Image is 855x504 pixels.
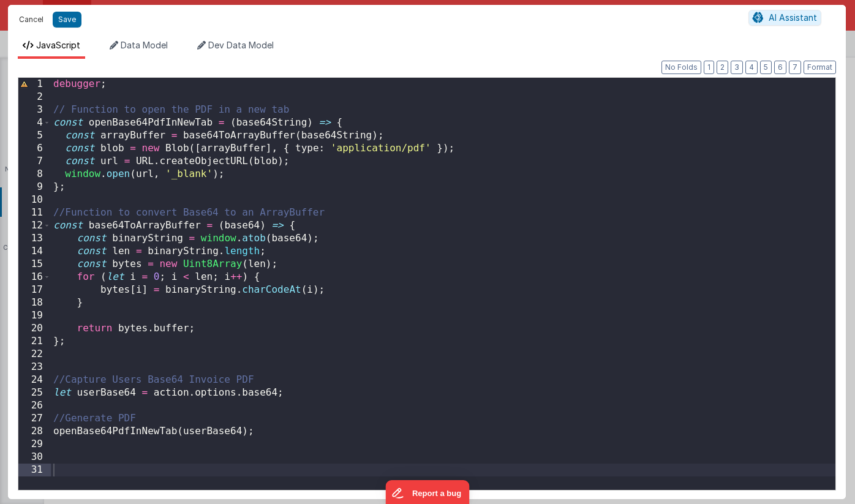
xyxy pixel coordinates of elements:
[18,194,51,206] div: 10
[769,12,817,23] span: AI Assistant
[745,61,758,74] button: 4
[18,374,51,386] div: 24
[704,61,714,74] button: 1
[18,232,51,245] div: 13
[18,451,51,464] div: 30
[208,40,274,50] span: Dev Data Model
[18,309,51,322] div: 19
[18,425,51,438] div: 28
[18,181,51,194] div: 9
[661,61,701,74] button: No Folds
[774,61,786,74] button: 6
[748,10,821,26] button: AI Assistant
[18,348,51,361] div: 22
[18,464,51,476] div: 31
[18,386,51,399] div: 25
[18,219,51,232] div: 12
[18,206,51,219] div: 11
[18,361,51,374] div: 23
[18,258,51,271] div: 15
[18,155,51,168] div: 7
[53,12,81,28] button: Save
[18,142,51,155] div: 6
[18,103,51,116] div: 3
[731,61,743,74] button: 3
[18,271,51,284] div: 16
[789,61,801,74] button: 7
[18,335,51,348] div: 21
[18,322,51,335] div: 20
[18,284,51,296] div: 17
[18,168,51,181] div: 8
[18,129,51,142] div: 5
[18,78,51,91] div: 1
[18,399,51,412] div: 26
[13,11,50,28] button: Cancel
[36,40,80,50] span: JavaScript
[18,245,51,258] div: 14
[18,91,51,103] div: 2
[18,296,51,309] div: 18
[18,438,51,451] div: 29
[18,116,51,129] div: 4
[717,61,728,74] button: 2
[121,40,168,50] span: Data Model
[760,61,772,74] button: 5
[804,61,836,74] button: Format
[18,412,51,425] div: 27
